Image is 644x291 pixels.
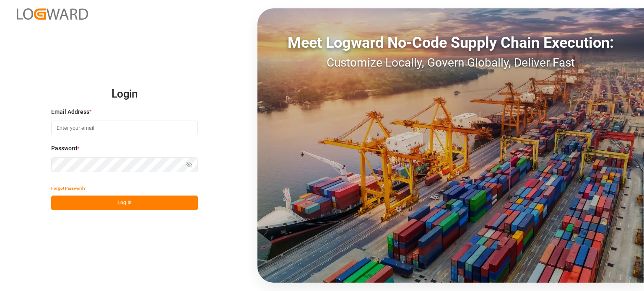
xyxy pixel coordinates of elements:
[51,196,198,210] button: Log In
[51,81,198,108] h2: Login
[51,108,89,116] span: Email Address
[257,31,644,54] div: Meet Logward No-Code Supply Chain Execution:
[257,54,644,72] div: Customize Locally, Govern Globally, Deliver Fast
[17,8,88,20] img: Logward_new_orange.png
[51,181,86,196] button: Forgot Password?
[51,121,198,135] input: Enter your email
[51,144,77,153] span: Password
